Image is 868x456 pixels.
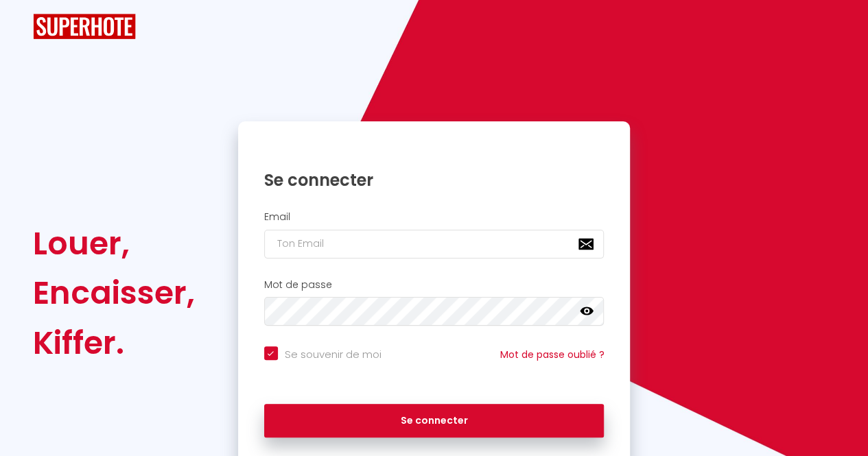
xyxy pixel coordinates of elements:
[33,268,195,317] div: Encaisser,
[500,348,604,361] a: Mot de passe oublié ?
[264,404,605,438] button: Se connecter
[264,279,605,291] h2: Mot de passe
[264,211,605,223] h2: Email
[11,5,52,47] button: Ouvrir le widget de chat LiveChat
[264,169,605,191] h1: Se connecter
[264,230,605,259] input: Ton Email
[33,14,136,39] img: SuperHote logo
[33,318,195,368] div: Kiffer.
[33,219,195,268] div: Louer,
